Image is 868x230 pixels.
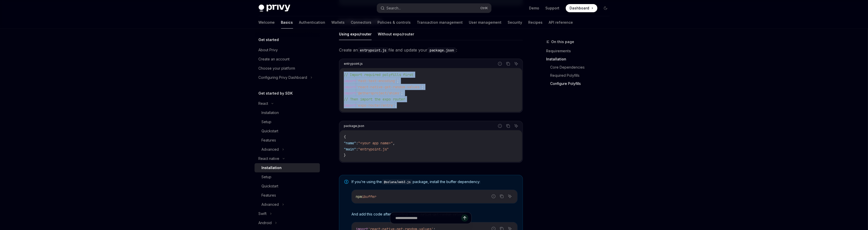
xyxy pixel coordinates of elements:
a: Requirements [546,47,614,55]
div: React native [259,156,280,162]
button: Search...CtrlK [377,4,491,13]
div: Swift [259,211,267,217]
input: Ask a question... [395,212,461,224]
span: // Then import the expo router [344,97,405,101]
span: buffer [364,194,376,199]
div: entrypoint.js [344,60,363,67]
span: import [344,85,356,89]
div: Choose your platform [259,65,295,71]
a: Dashboard [566,4,597,12]
span: 'expo-router/entry' [356,103,395,108]
a: Support [546,6,560,11]
button: Report incorrect code [497,60,503,67]
button: Using expo/router [339,28,372,40]
h5: Get started by SDK [259,90,293,96]
a: Installation [255,163,320,172]
span: } [344,153,346,158]
a: Demo [529,6,539,11]
button: Copy the contents from the code block [505,60,511,67]
span: 'fast-text-encoding' [356,79,397,83]
button: Without expo/router [378,28,414,40]
a: About Privy [255,45,320,55]
div: Create an account [259,56,290,62]
a: Recipes [529,16,543,29]
button: Swift [255,209,320,218]
h5: Get started [259,37,279,43]
a: Connectors [351,16,372,29]
span: On this page [551,39,574,45]
a: Required Polyfills [546,71,614,80]
span: : [356,147,358,151]
span: , [393,141,395,145]
div: Advanced [262,146,279,152]
a: Installation [255,108,320,117]
a: Setup [255,117,320,126]
a: Authentication [299,16,325,29]
a: User management [469,16,502,29]
a: Choose your platform [255,64,320,73]
span: '@ethersproject/shims' [356,91,401,95]
code: package.json [427,47,456,53]
button: Report incorrect code [497,123,503,129]
div: package.json [344,123,364,129]
div: About Privy [259,47,278,53]
code: entrypoint.js [358,47,388,53]
div: Installation [262,110,279,116]
span: If you’re using the package, install the buffer dependency: [351,179,518,185]
div: React [259,100,268,107]
a: Installation [546,55,614,63]
button: Toggle dark mode [601,4,610,12]
svg: Note [344,180,348,184]
span: import [344,91,356,95]
span: import [344,79,356,83]
a: Core Dependencies [546,63,614,71]
a: API reference [549,16,573,29]
a: Welcome [259,16,275,29]
div: Setup [262,119,272,125]
a: Transaction management [417,16,463,29]
a: Security [508,16,522,29]
a: Policies & controls [378,16,411,29]
button: React [255,99,320,108]
a: Create an account [255,55,320,64]
div: Quickstart [262,183,279,189]
span: npm [356,194,362,199]
img: dark logo [259,5,290,12]
button: Ask AI [507,193,513,200]
span: "entrypoint.js" [358,147,389,151]
div: Search... [387,5,401,11]
span: { [344,135,346,139]
button: Advanced [255,200,320,209]
a: Features [255,136,320,145]
span: Dashboard [570,6,589,11]
a: Setup [255,172,320,182]
button: Ask AI [513,123,520,129]
span: ; [421,85,423,89]
a: Features [255,191,320,200]
a: Basics [281,16,293,29]
span: import [344,103,356,108]
a: Wallets [332,16,345,29]
button: Advanced [255,145,320,154]
span: Create an file and update your : [339,46,523,54]
div: Advanced [262,201,279,208]
button: React native [255,154,320,163]
div: Features [262,192,276,198]
div: Features [262,137,276,143]
span: "main" [344,147,356,151]
span: Ctrl K [481,6,488,10]
span: 'react-native-get-random-values' [356,85,421,89]
span: : [356,141,358,145]
button: Ask AI [513,60,520,67]
span: ; [397,79,399,83]
span: "<your app name>" [358,141,393,145]
span: // Import required polyfills first [344,72,413,77]
button: Android [255,218,320,227]
div: Configuring Privy Dashboard [259,74,307,81]
span: i [362,194,364,199]
div: Installation [262,165,282,171]
button: Configuring Privy Dashboard [255,73,320,82]
button: Copy the contents from the code block [505,123,511,129]
a: Quickstart [255,182,320,191]
a: Configure Polyfills [546,80,614,88]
